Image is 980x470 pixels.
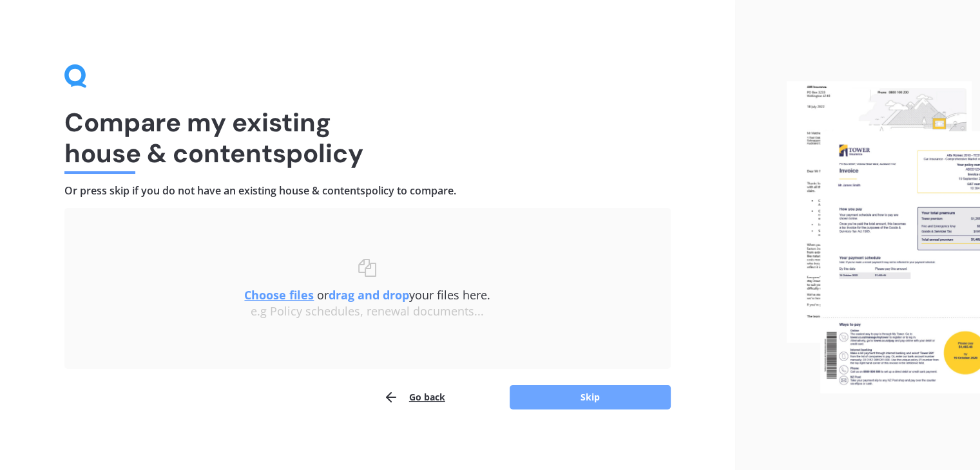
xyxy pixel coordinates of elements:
[329,287,409,303] b: drag and drop
[64,107,671,169] h1: Compare my existing house & contents policy
[383,384,445,410] button: Go back
[244,287,314,303] u: Choose files
[64,184,671,198] h4: Or press skip if you do not have an existing house & contents policy to compare.
[787,81,980,393] img: files.webp
[90,305,645,319] div: e.g Policy schedules, renewal documents...
[510,385,671,409] button: Skip
[244,287,490,303] span: or your files here.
